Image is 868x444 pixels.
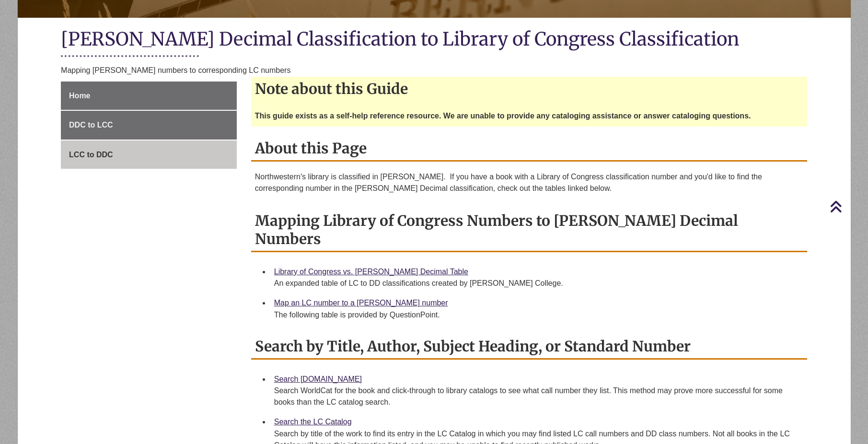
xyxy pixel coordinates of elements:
[61,66,290,74] span: Mapping [PERSON_NAME] numbers to corresponding LC numbers
[251,77,807,101] h2: Note about this Guide
[274,418,352,426] a: Search the LC Catalog
[69,151,113,159] span: LCC to DDC
[255,112,751,120] strong: This guide exists as a self-help reference resource. We are unable to provide any cataloging assi...
[274,385,799,408] div: Search WorldCat for the book and click-through to library catalogs to see what call number they l...
[274,268,468,276] a: Library of Congress vs. [PERSON_NAME] Decimal Table
[274,375,362,383] a: Search [DOMAIN_NAME]
[61,82,237,169] div: Guide Page Menu
[61,111,237,140] a: DDC to LCC
[61,82,237,110] a: Home
[274,299,448,307] a: Map an LC number to a [PERSON_NAME] number
[251,334,807,360] h2: Search by Title, Author, Subject Heading, or Standard Number
[69,121,113,129] span: DDC to LCC
[61,140,237,169] a: LCC to DDC
[251,136,807,162] h2: About this Page
[251,209,807,252] h2: Mapping Library of Congress Numbers to [PERSON_NAME] Decimal Numbers
[61,27,807,53] h1: [PERSON_NAME] Decimal Classification to Library of Congress Classification
[255,171,803,194] p: Northwestern's library is classified in [PERSON_NAME]. If you have a book with a Library of Congr...
[830,200,866,213] a: Back to Top
[274,278,799,289] div: An expanded table of LC to DD classifications created by [PERSON_NAME] College.
[69,92,90,100] span: Home
[274,309,799,321] div: The following table is provided by QuestionPoint.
